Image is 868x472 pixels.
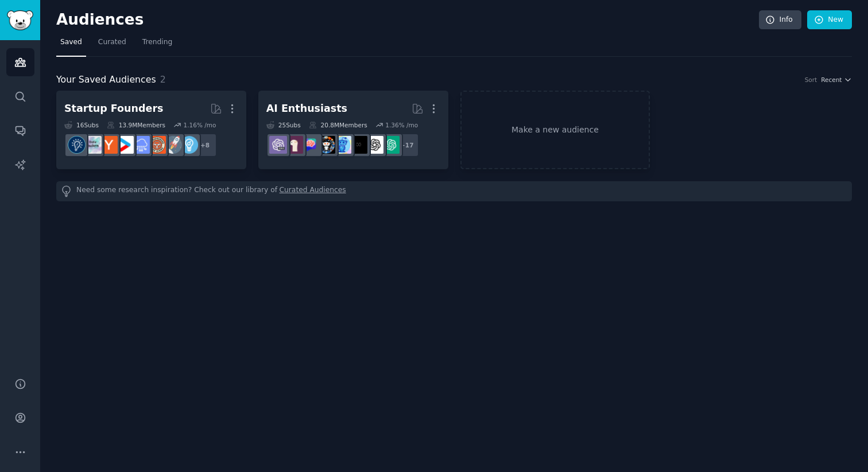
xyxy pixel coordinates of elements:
[116,136,134,154] img: startup
[382,136,400,154] img: ChatGPT
[64,121,99,129] div: 16 Sub s
[807,10,852,30] a: New
[160,74,166,85] span: 2
[385,121,418,129] div: 1.36 % /mo
[180,136,198,154] img: Entrepreneur
[460,91,650,169] a: Make a new audience
[84,136,102,154] img: indiehackers
[301,136,319,154] img: ChatGPTPromptGenius
[821,76,852,84] button: Recent
[94,33,130,57] a: Curated
[64,102,163,116] div: Startup Founders
[334,136,351,154] img: artificial
[266,102,347,116] div: AI Enthusiasts
[366,136,383,154] img: OpenAI
[56,11,759,29] h2: Audiences
[7,10,33,30] img: GummySearch logo
[98,37,126,48] span: Curated
[138,33,176,57] a: Trending
[56,91,246,169] a: Startup Founders16Subs13.9MMembers1.16% /mo+8EntrepreneurstartupsEntrepreneurRideAlongSaaSstartup...
[317,136,335,154] img: aiArt
[100,136,118,154] img: ycombinator
[805,76,817,84] div: Sort
[142,37,172,48] span: Trending
[56,33,86,57] a: Saved
[132,136,150,154] img: SaaS
[183,121,216,129] div: 1.16 % /mo
[258,91,448,169] a: AI Enthusiasts25Subs20.8MMembers1.36% /mo+17ChatGPTOpenAIArtificialInteligenceartificialaiArtChat...
[269,136,287,154] img: ChatGPTPro
[280,185,346,197] a: Curated Audiences
[107,121,165,129] div: 13.9M Members
[68,136,86,154] img: Entrepreneurship
[821,76,842,84] span: Recent
[759,10,801,30] a: Info
[56,181,852,201] div: Need some research inspiration? Check out our library of
[266,121,301,129] div: 25 Sub s
[56,73,156,87] span: Your Saved Audiences
[309,121,367,129] div: 20.8M Members
[193,133,217,157] div: + 8
[148,136,166,154] img: EntrepreneurRideAlong
[164,136,182,154] img: startups
[395,133,419,157] div: + 17
[60,37,82,48] span: Saved
[285,136,303,154] img: LocalLLaMA
[350,136,367,154] img: ArtificialInteligence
